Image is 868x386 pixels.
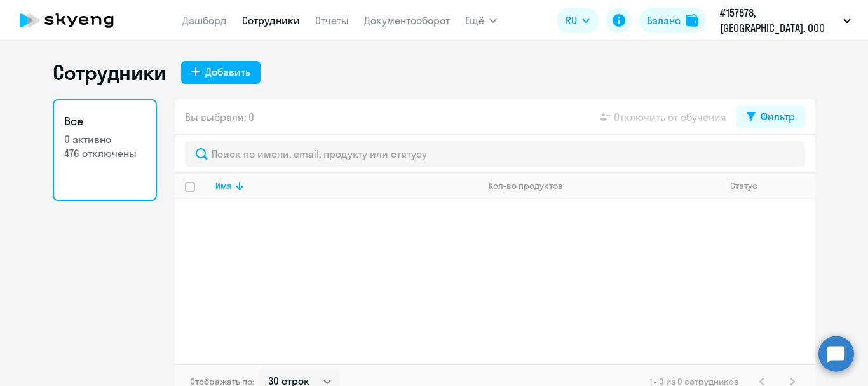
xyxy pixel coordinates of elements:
span: RU [566,13,577,28]
span: Вы выбрали: 0 [185,109,254,125]
button: Добавить [181,61,261,84]
div: Статус [730,180,815,191]
p: 0 активно [64,132,146,146]
button: Балансbalance [639,8,706,33]
div: Статус [730,180,757,191]
div: Баланс [647,13,681,28]
input: Поиск по имени, email, продукту или статусу [185,141,805,167]
a: Все0 активно476 отключены [53,99,157,201]
a: Сотрудники [242,14,300,27]
div: Кол-во продуктов [489,180,563,191]
a: Документооборот [364,14,450,27]
h1: Сотрудники [53,60,166,85]
div: Фильтр [761,109,795,124]
div: Имя [215,180,232,191]
button: RU [557,8,599,33]
button: Ещё [465,8,497,33]
h3: Все [64,113,146,130]
span: Ещё [465,13,484,28]
a: Отчеты [315,14,349,27]
div: Кол-во продуктов [489,180,719,191]
img: balance [686,14,698,27]
div: Добавить [205,64,250,79]
button: #157878, [GEOGRAPHIC_DATA], ООО [714,5,857,36]
button: Фильтр [736,106,805,128]
p: 476 отключены [64,146,146,160]
p: #157878, [GEOGRAPHIC_DATA], ООО [720,5,838,36]
div: Имя [215,180,478,191]
a: Дашборд [182,14,227,27]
